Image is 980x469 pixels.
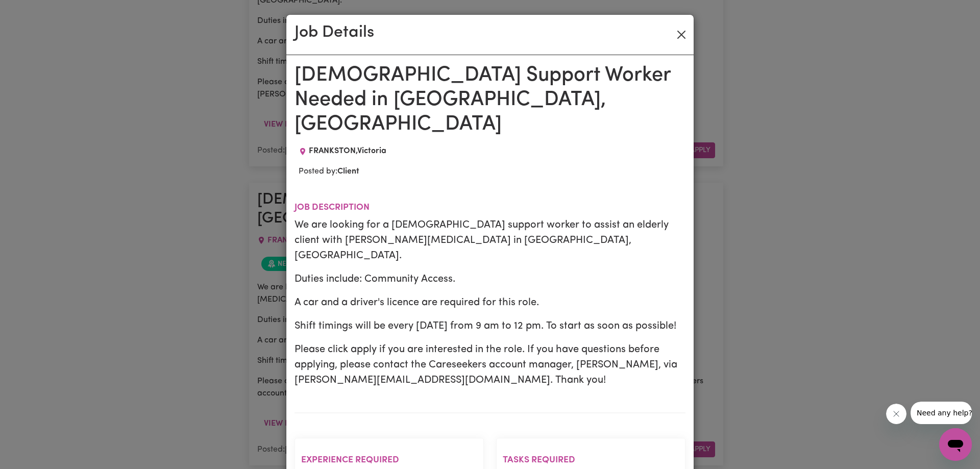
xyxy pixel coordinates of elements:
[503,455,679,465] h2: Tasks required
[295,342,685,388] p: Please click apply if you are interested in the role. If you have questions before applying, plea...
[6,7,62,15] span: Need any help?
[295,63,685,137] h1: [DEMOGRAPHIC_DATA] Support Worker Needed in [GEOGRAPHIC_DATA], [GEOGRAPHIC_DATA]
[295,202,685,213] h2: Job description
[295,23,374,42] h2: Job Details
[295,217,685,263] p: We are looking for a [DEMOGRAPHIC_DATA] support worker to assist an elderly client with [PERSON_N...
[295,295,685,310] p: A car and a driver's licence are required for this role.
[911,402,972,424] iframe: Message from company
[337,167,359,176] b: Client
[939,428,972,461] iframe: Button to launch messaging window
[295,318,685,334] p: Shift timings will be every [DATE] from 9 am to 12 pm. To start as soon as possible!
[886,404,906,424] iframe: Close message
[309,147,386,155] span: FRANKSTON , Victoria
[673,27,690,43] button: Close
[301,455,477,465] h2: Experience required
[295,271,685,287] p: Duties include: Community Access.
[299,167,359,176] span: Posted by:
[295,145,390,157] div: Job location: FRANKSTON, Victoria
